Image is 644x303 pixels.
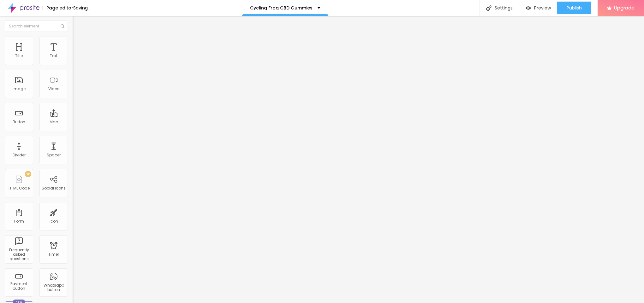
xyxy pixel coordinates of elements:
button: Preview [519,2,557,14]
input: Search element [5,20,68,32]
div: Spacer [47,153,61,157]
span: Publish [567,5,582,10]
img: view-1.svg [526,5,531,11]
div: Frequently asked questions [6,248,31,261]
div: Whatsapp button [41,283,66,292]
img: Icone [486,5,492,11]
div: Image [13,87,26,91]
div: Video [48,87,59,91]
div: Button [13,120,25,124]
div: Form [14,219,24,224]
div: HTML Code [9,186,30,190]
button: Publish [557,2,591,14]
iframe: Editor [73,16,644,303]
div: Saving... [73,6,91,10]
div: Page editor [43,6,73,10]
span: Upgrade [614,5,635,10]
div: Title [15,54,23,58]
p: Cycling Frog CBD Gummies [250,6,313,10]
div: Icon [50,219,58,224]
div: Map [50,120,58,124]
div: Social Icons [42,186,66,190]
div: Text [50,54,57,58]
div: Divider [13,153,26,157]
img: Icone [61,24,64,28]
div: Timer [48,252,59,257]
div: Payment button [6,282,31,291]
span: Preview [534,5,551,10]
